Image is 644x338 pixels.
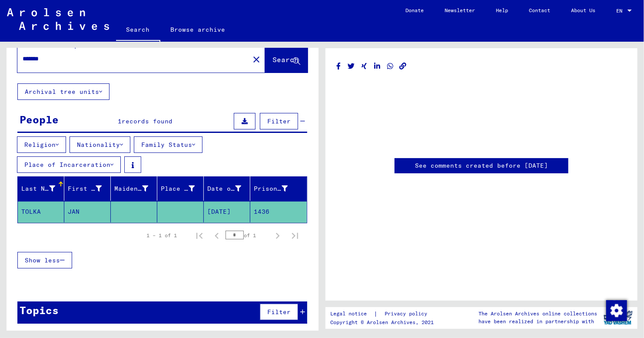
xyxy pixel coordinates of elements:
div: Place of Birth [161,182,206,196]
button: Share on LinkedIn [373,61,382,72]
div: People [20,112,59,127]
mat-cell: 1436 [250,201,307,222]
button: Share on Xing [360,61,369,72]
button: Nationality [70,136,130,153]
div: Date of Birth [207,184,241,193]
button: Place of Incarceration [17,156,121,173]
mat-header-cell: First Name [64,176,111,201]
span: Filter [267,117,291,125]
mat-header-cell: Prisoner # [250,176,307,201]
div: Topics [20,302,59,318]
a: Legal notice [330,309,374,318]
span: EN [616,8,626,14]
div: | [330,309,438,318]
mat-header-cell: Maiden Name [111,176,157,201]
button: First page [191,227,208,244]
p: Copyright © Arolsen Archives, 2021 [330,318,438,326]
div: Maiden Name [114,182,159,196]
a: Privacy policy [378,309,438,318]
span: 1 [118,117,122,125]
span: Filter [267,308,291,316]
mat-cell: [DATE] [204,201,250,222]
span: Search [272,55,299,64]
div: Last Name [21,182,66,196]
button: Religion [17,136,66,153]
img: Arolsen_neg.svg [7,8,109,30]
mat-cell: JAN [64,201,111,222]
button: Last page [286,227,304,244]
mat-header-cell: Date of Birth [204,176,250,201]
img: Change consent [606,300,627,321]
button: Archival tree units [17,83,110,100]
div: First Name [68,182,113,196]
button: Clear [248,50,265,68]
mat-icon: close [251,54,262,65]
button: Search [265,46,308,73]
p: The Arolsen Archives online collections [478,310,597,318]
div: First Name [68,184,102,193]
p: have been realized in partnership with [478,318,597,325]
button: Previous page [208,227,226,244]
mat-header-cell: Place of Birth [157,176,204,201]
a: Search [116,19,160,42]
button: Show less [17,252,72,268]
div: Place of Birth [161,184,195,193]
button: Next page [269,227,286,244]
div: Prisoner # [254,182,299,196]
button: Filter [260,113,298,129]
div: of 1 [226,231,269,239]
div: 1 – 1 of 1 [146,232,177,239]
button: Family Status [134,136,202,153]
img: yv_logo.png [602,307,634,328]
div: Last Name [21,184,55,193]
span: Show less [25,256,60,264]
a: See comments created before [DATE] [415,161,548,170]
button: Share on Facebook [334,61,343,72]
button: Share on Twitter [347,61,356,72]
div: Prisoner # [254,184,288,193]
a: Browse archive [160,19,236,40]
button: Copy link [398,61,408,72]
button: Filter [260,304,298,320]
mat-header-cell: Last Name [18,176,64,201]
div: Maiden Name [114,184,148,193]
span: records found [122,117,173,125]
button: Share on WhatsApp [386,61,395,72]
div: Date of Birth [207,182,252,196]
mat-cell: TOLKA [18,201,64,222]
